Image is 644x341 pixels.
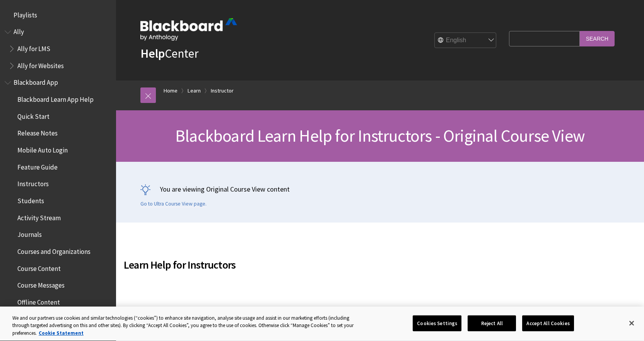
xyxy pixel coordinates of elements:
[140,46,165,61] strong: Help
[5,9,111,22] nav: Book outline for Playlists
[17,42,50,53] span: Ally for LMS
[17,110,50,120] span: Quick Start
[12,314,354,337] div: We and our partners use cookies and similar technologies (“cookies”) to enhance site navigation, ...
[413,315,461,331] button: Cookies Settings
[17,228,42,239] span: Journals
[14,26,24,36] span: Ally
[580,31,615,46] input: Search
[17,279,65,290] span: Course Messages
[17,296,60,306] span: Offline Content
[140,46,198,61] a: HelpCenter
[140,18,237,41] img: Blackboard by Anthology
[17,161,58,171] span: Feature Guide
[14,9,37,19] span: Playlists
[17,59,64,70] span: Ally for Websites
[623,315,640,332] button: Close
[140,200,207,207] a: Go to Ultra Course View page.
[17,245,91,255] span: Courses and Organizations
[39,330,84,336] a: More information about your privacy, opens in a new tab
[164,86,178,96] a: Home
[188,86,201,96] a: Learn
[14,76,58,87] span: Blackboard App
[17,127,58,137] span: Release Notes
[211,86,234,96] a: Instructor
[17,262,61,272] span: Course Content
[124,257,522,273] span: Learn Help for Instructors
[5,26,111,72] nav: Book outline for Anthology Ally Help
[522,315,574,331] button: Accept All Cookies
[140,184,620,194] p: You are viewing Original Course View content
[17,93,94,103] span: Blackboard Learn App Help
[435,33,497,48] select: Site Language Selector
[175,125,585,146] span: Blackboard Learn Help for Instructors - Original Course View
[17,178,49,188] span: Instructors
[468,315,516,331] button: Reject All
[17,194,44,205] span: Students
[17,144,68,154] span: Mobile Auto Login
[17,211,61,222] span: Activity Stream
